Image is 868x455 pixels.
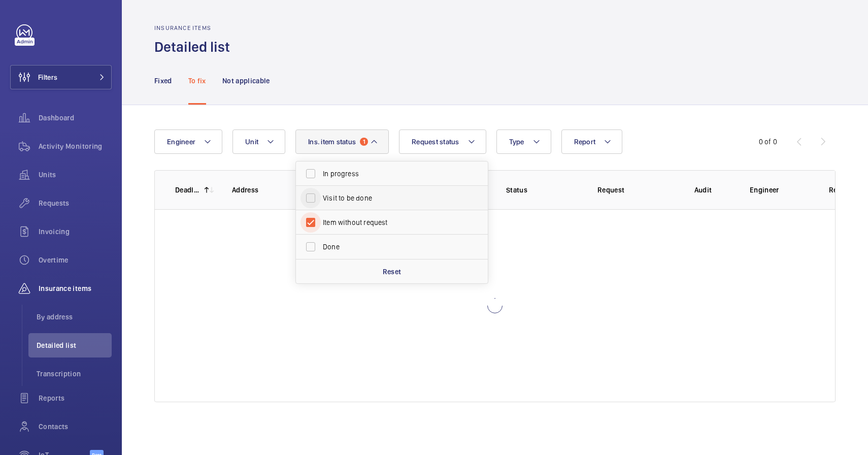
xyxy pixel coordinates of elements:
[10,65,112,89] button: Filters
[360,138,368,146] span: 1
[39,141,112,151] span: Activity Monitoring
[561,129,623,154] button: Report
[37,312,112,322] span: By address
[308,138,356,146] span: Ins. item status
[154,24,236,31] h2: Insurance items
[222,76,270,86] p: Not applicable
[154,129,222,154] button: Engineer
[37,369,112,379] span: Transcription
[188,76,206,86] p: To fix
[245,138,258,146] span: Unit
[574,138,596,146] span: Report
[39,421,112,432] span: Contacts
[154,76,172,86] p: Fixed
[323,217,462,227] span: Item without request
[399,129,486,154] button: Request status
[680,185,726,195] p: Audit
[38,72,57,82] span: Filters
[817,185,863,195] p: Report
[175,185,201,195] p: Deadline
[167,138,195,146] span: Engineer
[496,129,551,154] button: Type
[232,185,297,195] p: Address
[232,129,285,154] button: Unit
[323,193,462,203] span: Visit to be done
[154,38,236,56] h1: Detailed list
[759,137,777,147] div: 0 of 0
[37,340,112,350] span: Detailed list
[39,393,112,403] span: Reports
[39,255,112,265] span: Overtime
[383,267,402,277] p: Reset
[323,242,462,252] span: Done
[597,185,673,195] p: Request
[39,198,112,208] span: Requests
[39,170,112,180] span: Units
[509,138,524,146] span: Type
[39,226,112,237] span: Invoicing
[323,169,462,179] span: In progress
[506,185,581,195] p: Status
[39,113,112,123] span: Dashboard
[750,185,810,195] p: Engineer
[412,138,459,146] span: Request status
[39,283,112,294] span: Insurance items
[295,129,389,154] button: Ins. item status1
